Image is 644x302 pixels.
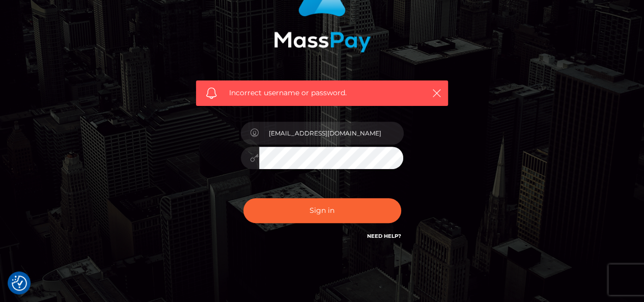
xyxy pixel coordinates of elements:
a: Need Help? [367,233,401,239]
button: Sign in [243,198,401,223]
button: Consent Preferences [12,276,27,291]
input: Username... [259,122,404,145]
img: Revisit consent button [12,276,27,291]
span: Incorrect username or password. [229,88,415,98]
